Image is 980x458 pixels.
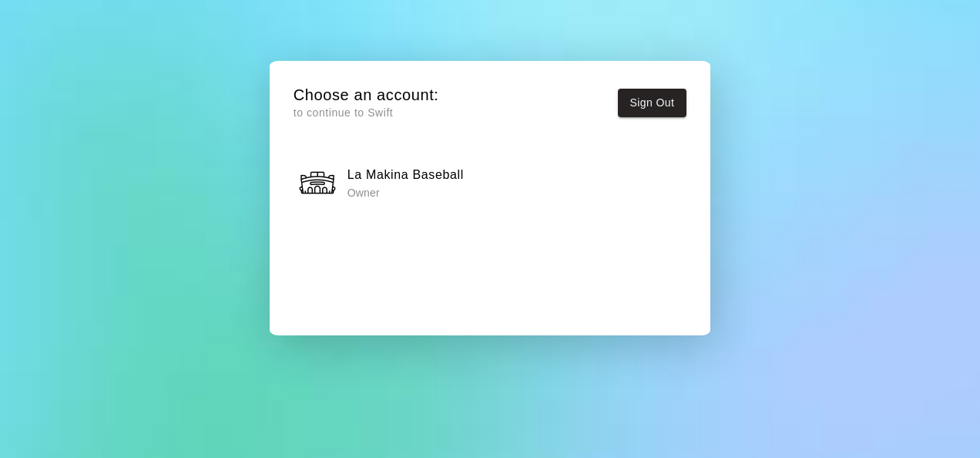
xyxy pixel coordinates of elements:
h5: Choose an account: [294,85,439,106]
button: La Makina BaseballLa Makina Baseball Owner [294,158,686,207]
h6: La Makina Baseball [347,165,464,185]
p: to continue to Swift [294,105,439,121]
button: Sign Out [618,89,687,117]
img: La Makina Baseball [298,163,337,202]
p: Owner [347,185,464,200]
